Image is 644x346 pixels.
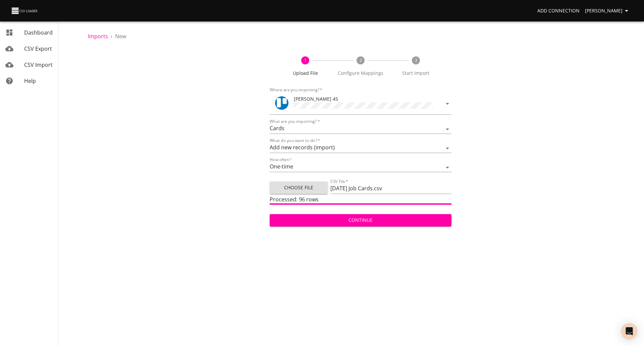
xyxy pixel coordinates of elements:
div: Open Intercom Messenger [621,323,637,339]
label: CSV File [330,180,348,184]
label: How often? [270,158,291,162]
label: Where are you importing? [270,88,322,92]
a: Add Connection [535,5,582,17]
li: › [111,32,112,40]
span: Upload File [280,70,330,77]
text: 3 [415,57,417,63]
span: Start Import [391,70,441,77]
button: [PERSON_NAME] [582,5,633,17]
span: CSV Export [24,45,52,52]
label: What do you want to do? [270,139,320,143]
span: Choose File [275,184,322,192]
span: CSV Import [24,61,53,68]
text: 1 [304,57,307,63]
img: Trello [275,96,288,110]
div: Tool[PERSON_NAME] 45 [270,93,451,115]
button: Choose File [270,182,328,194]
span: Processed: 96 rows [270,196,319,203]
span: Add Connection [537,7,580,15]
span: Configure Mappings [336,70,386,77]
span: New [115,33,126,40]
span: [PERSON_NAME] 45 [294,96,338,102]
label: What are you importing? [270,119,320,123]
span: Help [24,77,36,85]
div: Tool [275,96,288,110]
span: Continue [275,216,446,225]
span: Dashboard [24,29,53,36]
img: CSV Loader [11,6,39,15]
button: Continue [270,214,451,227]
span: [PERSON_NAME] [585,7,631,15]
text: 2 [359,57,362,63]
a: Imports [88,33,108,40]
